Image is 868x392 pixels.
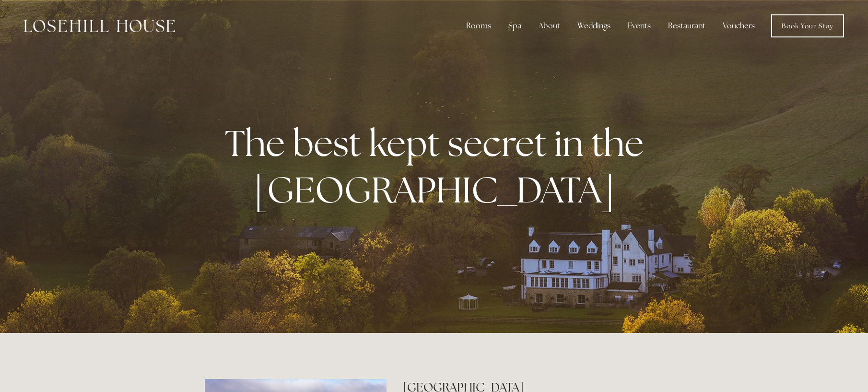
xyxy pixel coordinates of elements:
div: Restaurant [660,16,713,36]
img: Losehill House [24,20,175,32]
div: Spa [501,16,529,36]
div: About [531,16,568,36]
a: Book Your Stay [771,14,844,37]
div: Rooms [458,16,499,36]
div: Events [620,16,658,36]
strong: The best kept secret in the [GEOGRAPHIC_DATA] [225,119,651,214]
div: Weddings [570,16,618,36]
a: Vouchers [715,16,762,36]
